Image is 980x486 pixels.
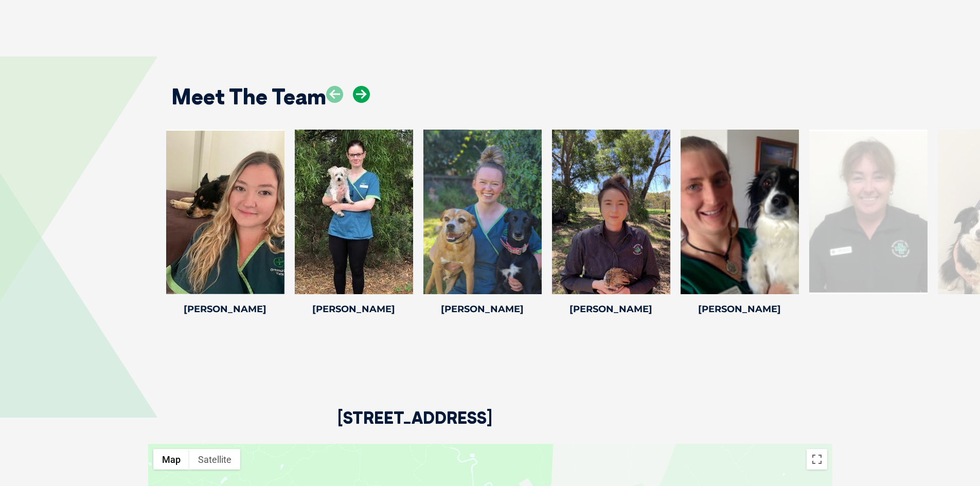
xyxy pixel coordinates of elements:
h2: Meet The Team [171,86,326,107]
button: Show street map [153,449,189,470]
h4: [PERSON_NAME] [423,304,542,314]
h4: [PERSON_NAME] [166,304,284,314]
button: Toggle fullscreen view [807,449,827,470]
h4: [PERSON_NAME] [552,304,670,314]
h4: [PERSON_NAME] [681,304,799,314]
h2: [STREET_ADDRESS] [337,409,492,444]
h4: [PERSON_NAME] [295,304,413,314]
button: Show satellite imagery [189,449,240,470]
